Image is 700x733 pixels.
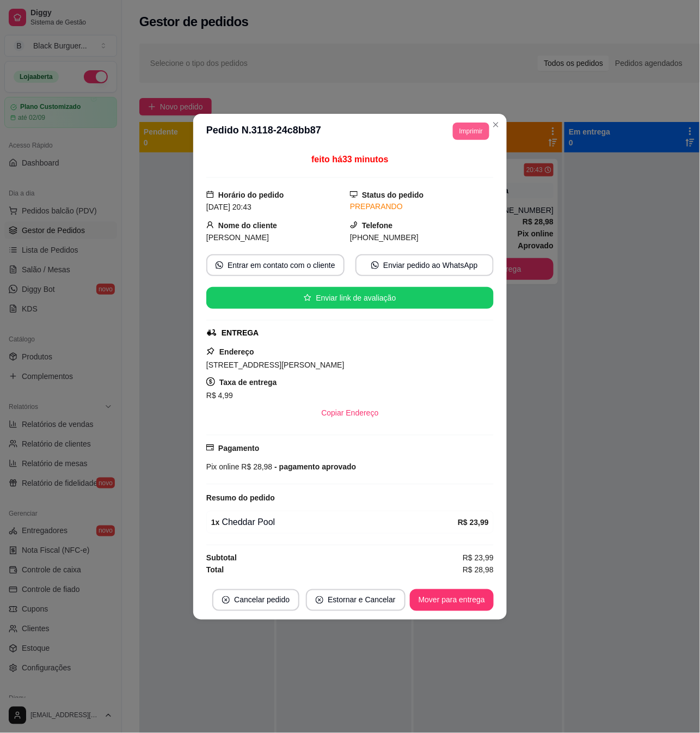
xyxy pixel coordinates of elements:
[206,347,215,356] span: pushpin
[219,378,277,387] strong: Taxa de entrega
[350,191,358,198] span: desktop
[206,233,269,242] span: [PERSON_NAME]
[453,123,489,140] button: Imprimir
[211,516,458,529] div: Cheddar Pool
[458,518,489,527] strong: R$ 23,99
[316,596,323,604] span: close-circle
[206,287,494,309] button: starEnviar link de avaliação
[350,233,419,242] span: [PHONE_NUMBER]
[206,554,237,563] strong: Subtotal
[211,518,220,527] strong: 1 x
[350,201,494,212] div: PREPARANDO
[222,327,259,339] div: ENTREGA
[212,589,299,611] button: close-circleCancelar pedido
[410,589,494,611] button: Mover para entrega
[218,444,259,453] strong: Pagamento
[311,155,388,164] span: feito há 33 minutos
[371,261,379,269] span: whats-app
[362,191,424,199] strong: Status do pedido
[206,377,215,386] span: dollar
[240,462,273,471] span: R$ 28,98
[206,444,214,451] span: credit-card
[350,221,358,229] span: phone
[487,116,505,133] button: Close
[272,462,356,471] span: - pagamento aprovado
[206,191,214,198] span: calendar
[206,391,233,400] span: R$ 4,99
[219,347,254,356] strong: Endereço
[222,596,230,604] span: close-circle
[206,493,275,502] strong: Resumo do pedido
[206,203,251,211] span: [DATE] 20:43
[216,261,223,269] span: whats-app
[463,552,494,564] span: R$ 23,99
[206,123,321,140] h3: Pedido N. 3118-24c8bb87
[355,254,494,276] button: whats-appEnviar pedido ao WhatsApp
[362,221,393,230] strong: Telefone
[306,589,406,611] button: close-circleEstornar e Cancelar
[312,402,387,424] button: Copiar Endereço
[206,566,224,575] strong: Total
[206,254,345,276] button: whats-appEntrar em contato com o cliente
[206,221,214,229] span: user
[304,294,311,302] span: star
[218,191,284,199] strong: Horário do pedido
[206,462,240,471] span: Pix online
[218,221,277,230] strong: Nome do cliente
[463,564,494,576] span: R$ 28,98
[206,361,345,369] span: [STREET_ADDRESS][PERSON_NAME]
